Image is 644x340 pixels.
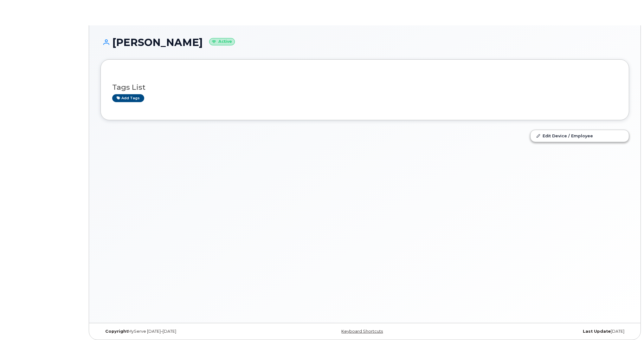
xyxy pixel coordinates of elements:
[341,329,383,334] a: Keyboard Shortcuts
[209,38,235,45] small: Active
[112,83,617,91] h3: Tags List
[531,130,629,141] a: Edit Device / Employee
[583,329,611,334] strong: Last Update
[100,37,629,48] h1: [PERSON_NAME]
[105,329,128,334] strong: Copyright
[112,94,144,102] a: Add tags
[100,329,277,334] div: MyServe [DATE]–[DATE]
[453,329,629,334] div: [DATE]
